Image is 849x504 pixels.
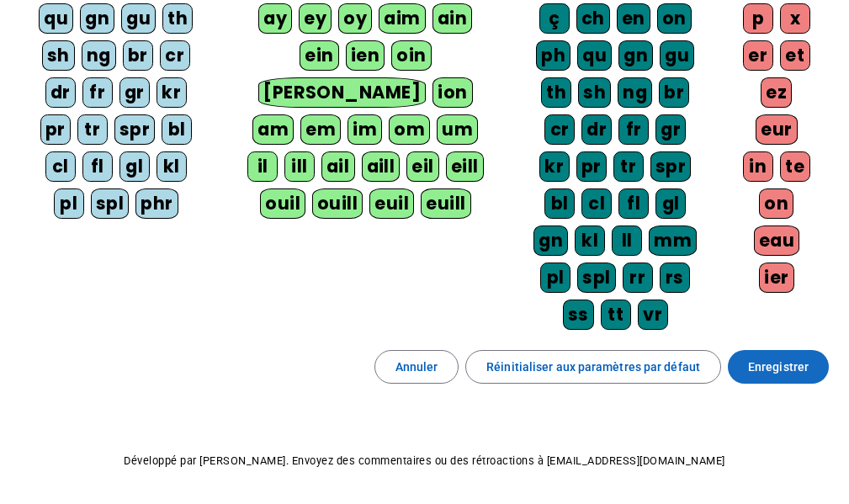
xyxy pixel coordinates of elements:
div: rs [660,263,690,293]
div: cl [581,188,612,219]
div: th [162,3,193,34]
span: Enregistrer [748,357,809,377]
div: fl [82,151,113,182]
button: Annuler [374,350,459,384]
div: on [657,3,692,34]
span: Annuler [395,357,438,377]
button: Enregistrer [728,350,829,384]
div: tr [613,151,644,182]
div: eau [754,225,800,256]
div: um [437,114,478,145]
div: fl [618,188,649,219]
div: kr [157,77,187,108]
div: dr [45,77,76,108]
div: bl [544,188,575,219]
div: oy [338,3,372,34]
div: fr [618,114,649,145]
div: gu [660,40,694,71]
div: ph [536,40,570,71]
div: qu [577,40,612,71]
div: pr [576,151,607,182]
div: sh [42,40,75,71]
div: mm [649,225,697,256]
div: phr [135,188,178,219]
div: fr [82,77,113,108]
div: om [389,114,430,145]
div: x [780,3,810,34]
div: rr [623,263,653,293]
div: eil [406,151,439,182]
div: gr [655,114,686,145]
div: ien [346,40,385,71]
div: th [541,77,571,108]
div: qu [39,3,73,34]
div: ier [759,263,794,293]
div: ey [299,3,332,34]
div: ouil [260,188,305,219]
div: im [348,114,382,145]
div: br [659,77,689,108]
div: cr [544,114,575,145]
div: ll [612,225,642,256]
div: spr [114,114,156,145]
div: gr [119,77,150,108]
div: br [123,40,153,71]
div: te [780,151,810,182]
div: euill [421,188,470,219]
div: euil [369,188,414,219]
div: gl [655,188,686,219]
div: cl [45,151,76,182]
div: in [743,151,773,182]
div: ain [432,3,473,34]
div: on [759,188,793,219]
div: gn [618,40,653,71]
div: kr [539,151,570,182]
div: pl [54,188,84,219]
div: bl [162,114,192,145]
div: em [300,114,341,145]
div: gl [119,151,150,182]
div: dr [581,114,612,145]
div: il [247,151,278,182]
div: am [252,114,294,145]
div: eur [756,114,798,145]
p: Développé par [PERSON_NAME]. Envoyez des commentaires ou des rétroactions à [EMAIL_ADDRESS][DOMAI... [13,451,836,471]
div: vr [638,300,668,330]
div: ouill [312,188,363,219]
div: ion [432,77,473,108]
div: ng [82,40,116,71]
div: ch [576,3,610,34]
div: kl [157,151,187,182]
div: cr [160,40,190,71]
div: tt [601,300,631,330]
div: en [617,3,650,34]
div: spr [650,151,692,182]
div: et [780,40,810,71]
div: gn [533,225,568,256]
div: pr [40,114,71,145]
div: ill [284,151,315,182]
div: ein [300,40,339,71]
div: ay [258,3,292,34]
div: sh [578,77,611,108]
div: gu [121,3,156,34]
div: ail [321,151,355,182]
div: spl [91,188,130,219]
div: pl [540,263,570,293]
div: spl [577,263,616,293]
div: er [743,40,773,71]
div: [PERSON_NAME] [258,77,426,108]
div: ss [563,300,594,330]
button: Réinitialiser aux paramètres par défaut [465,350,721,384]
div: ez [761,77,792,108]
div: ng [618,77,652,108]
span: Réinitialiser aux paramètres par défaut [486,357,700,377]
div: gn [80,3,114,34]
div: oin [391,40,432,71]
div: eill [446,151,484,182]
div: aill [362,151,401,182]
div: aim [379,3,426,34]
div: p [743,3,773,34]
div: kl [575,225,605,256]
div: ç [539,3,570,34]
